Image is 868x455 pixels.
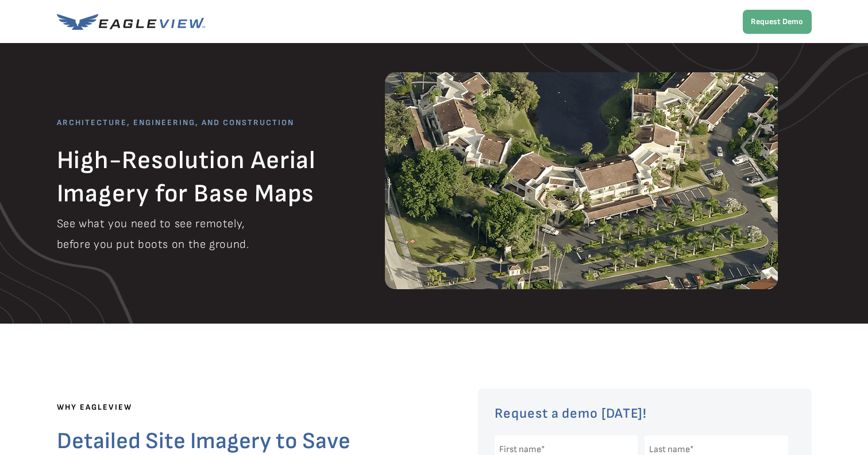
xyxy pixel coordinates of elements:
span: before you put boots on the ground. [57,238,249,251]
strong: Request Demo [751,17,803,26]
span: High-Resolution Aerial Imagery for Base Maps [57,145,317,209]
a: Request Demo [743,10,812,34]
span: See what you need to see remotely, [57,217,245,231]
span: WHY EAGLEVIEW [57,402,132,412]
span: ARCHITECTURE, ENGINEERING, AND CONSTRUCTION [57,118,294,127]
span: Request a demo [DATE]! [495,405,647,422]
